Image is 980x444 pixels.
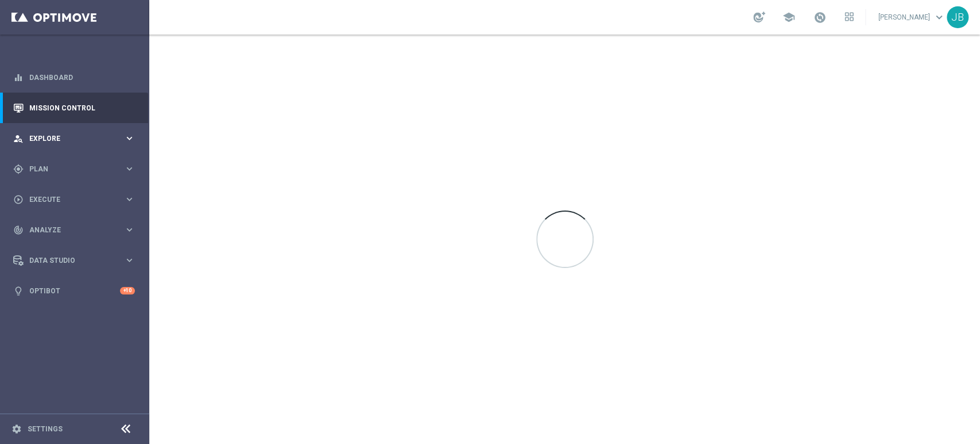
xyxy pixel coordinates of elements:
[29,257,124,264] span: Data Studio
[29,93,135,123] a: Mission Control
[13,286,24,296] i: lightbulb
[124,255,135,266] i: keyboard_arrow_right
[783,11,795,24] span: school
[29,275,120,306] a: Optibot
[13,225,135,235] button: track_changes Analyze keyboard_arrow_right
[29,196,124,203] span: Execute
[13,164,135,174] button: gps_fixed Plan keyboard_arrow_right
[29,135,124,142] span: Explore
[13,164,24,174] i: gps_fixed
[13,225,24,235] i: track_changes
[13,72,24,83] i: equalizer
[13,134,135,143] button: person_search Explore keyboard_arrow_right
[13,133,124,144] div: Explore
[13,104,135,113] button: Mission Control
[29,227,124,234] span: Analyze
[124,194,135,205] i: keyboard_arrow_right
[124,133,135,144] i: keyboard_arrow_right
[13,62,135,93] div: Dashboard
[13,133,24,144] i: person_search
[13,225,124,235] div: Analyze
[124,163,135,174] i: keyboard_arrow_right
[120,287,135,294] div: +10
[13,255,124,266] div: Data Studio
[13,93,135,123] div: Mission Control
[13,195,135,204] button: play_circle_outline Execute keyboard_arrow_right
[877,9,947,26] a: [PERSON_NAME]keyboard_arrow_down
[29,62,135,93] a: Dashboard
[11,424,22,434] i: settings
[947,6,969,28] div: JB
[124,224,135,235] i: keyboard_arrow_right
[13,286,135,296] button: lightbulb Optibot +10
[13,194,24,205] i: play_circle_outline
[13,275,135,306] div: Optibot
[933,11,946,24] span: keyboard_arrow_down
[13,73,135,82] button: equalizer Dashboard
[28,426,63,432] a: Settings
[13,194,124,205] div: Execute
[29,166,124,173] span: Plan
[13,164,124,174] div: Plan
[13,256,135,265] button: Data Studio keyboard_arrow_right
